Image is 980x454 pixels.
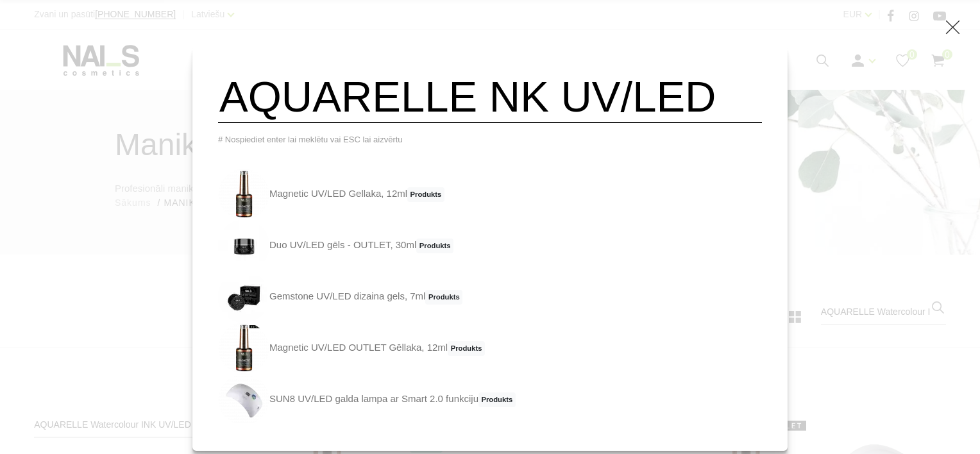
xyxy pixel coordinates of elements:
a: Magnetic UV/LED Gellaka, 12mlProdukts [218,169,444,220]
a: Duo UV/LED gēls - OUTLET, 30mlProdukts [218,220,453,271]
span: # Nospiediet enter lai meklētu vai ESC lai aizvērtu [218,135,403,144]
span: Produkts [478,392,516,408]
span: Produkts [416,239,453,254]
span: Produkts [425,290,462,305]
input: Meklēt produktus ... [218,71,762,123]
a: Gemstone UV/LED dizaina gels, 7mlProdukts [218,271,462,323]
span: Produkts [448,341,485,357]
a: SUN8 UV/LED galda lampa ar Smart 2.0 funkcijuProdukts [218,374,516,425]
span: Produkts [407,187,444,203]
a: Magnetic UV/LED OUTLET Gēllaka, 12mlProdukts [218,323,485,374]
